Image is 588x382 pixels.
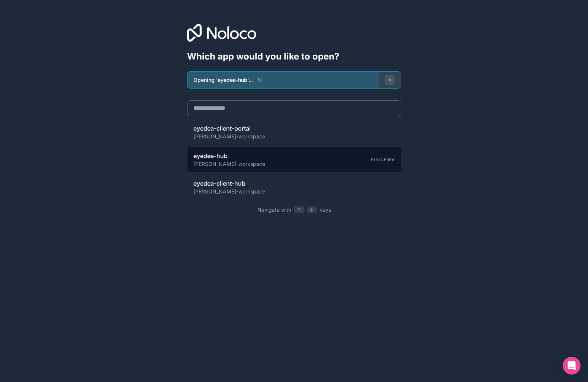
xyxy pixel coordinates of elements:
[193,151,265,160] span: eyedea-hub
[193,133,265,140] span: [PERSON_NAME]-workspace
[193,179,265,188] span: eyedea-client-hub
[371,157,395,163] div: Press Enter
[563,357,581,375] div: Open Intercom Messenger
[193,160,265,168] span: [PERSON_NAME]-workspace
[257,206,291,214] span: Navigate with
[193,124,265,133] span: eyedea-client-portal
[187,147,401,173] a: eyedea-hub[PERSON_NAME]-workspacePress Enter
[187,51,401,62] h1: Which app would you like to open?
[257,77,261,83] span: 1 s
[193,76,253,84] span: Opening 'eyedea-hub'...
[319,206,331,214] span: keys
[193,188,265,195] span: [PERSON_NAME]-workspace
[187,174,401,200] a: eyedea-client-hub[PERSON_NAME]-workspace
[187,119,401,145] a: eyedea-client-portal[PERSON_NAME]-workspace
